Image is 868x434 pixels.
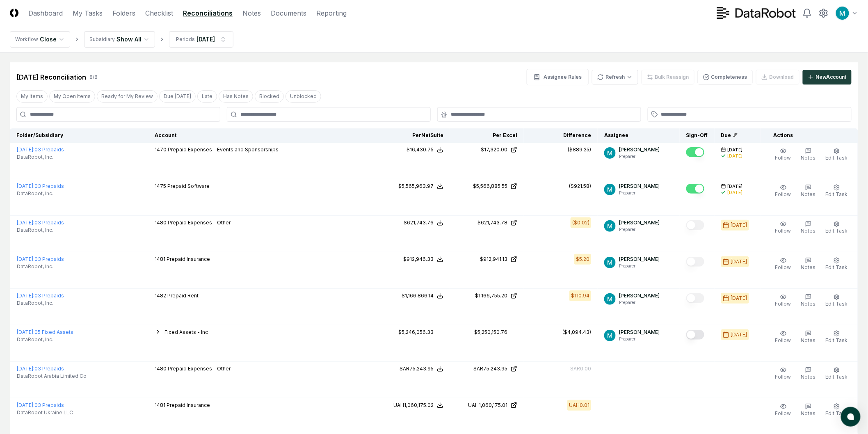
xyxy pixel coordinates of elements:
div: $5,565,963.97 [398,183,434,190]
a: Reporting [316,8,347,18]
div: 8 / 8 [89,73,98,81]
button: $5,565,963.97 [398,183,443,190]
span: Notes [801,155,816,161]
span: Edit Task [826,337,848,343]
span: 1480 [155,219,167,226]
span: Edit Task [826,410,848,416]
img: ACg8ocIk6UVBSJ1Mh_wKybhGNOx8YD4zQOa2rDZHjRd5UfivBFfoWA=s96-c [604,184,616,195]
span: Follow [775,410,791,416]
div: ($889.25) [568,146,591,153]
img: ACg8ocIk6UVBSJ1Mh_wKybhGNOx8YD4zQOa2rDZHjRd5UfivBFfoWA=s96-c [604,147,616,159]
span: Notes [801,374,816,380]
div: ($0.02) [572,219,589,226]
button: Mark complete [686,293,704,303]
span: 1481 [155,256,165,262]
div: $621,743.78 [477,219,507,226]
div: $17,320.00 [481,146,507,153]
th: Folder/Subsidiary [10,128,148,143]
span: DataRobot Ukraine LLC [17,409,73,416]
button: $1,166,866.14 [402,292,443,299]
button: Blocked [255,90,284,103]
button: Assignee Rules [527,69,589,85]
nav: breadcrumb [10,31,233,48]
div: [DATE] Reconciliation [16,72,86,82]
button: Edit Task [824,219,850,236]
div: Subsidiary [89,36,115,43]
span: [DATE] : [17,292,34,299]
div: [DATE] [731,258,747,265]
span: Follow [775,264,791,270]
div: Account [155,132,370,139]
button: Follow [774,402,793,419]
div: SAR0.00 [570,365,591,372]
span: [DATE] : [17,219,34,226]
button: Edit Task [824,183,850,200]
span: Notes [801,264,816,270]
span: [DATE] : [17,365,34,372]
a: [DATE]:03 Prepaids [17,256,64,262]
button: UAH1,060,175.02 [393,402,443,409]
div: UAH1,060,175.01 [468,402,507,409]
button: Edit Task [824,256,850,273]
th: Per NetSuite [376,128,450,143]
button: Completeness [698,70,753,85]
img: ACg8ocIk6UVBSJ1Mh_wKybhGNOx8YD4zQOa2rDZHjRd5UfivBFfoWA=s96-c [836,7,849,20]
button: Refresh [592,70,638,85]
div: [DATE] [196,35,215,43]
span: [DATE] : [17,256,34,262]
span: Edit Task [826,301,848,307]
button: Late [197,90,217,103]
a: [DATE]:03 Prepaids [17,219,64,226]
button: Edit Task [824,402,850,419]
a: Dashboard [28,8,63,18]
span: 1482 [155,292,166,299]
button: Unblocked [286,90,321,103]
button: Mark complete [686,220,704,230]
button: $621,743.76 [404,219,443,226]
span: [DATE] : [17,146,34,153]
div: [DATE] [728,153,743,159]
button: atlas-launcher [841,407,861,427]
span: Edit Task [826,228,848,234]
button: $16,430.75 [407,146,443,153]
button: Mark complete [686,147,704,157]
div: UAH1,060,175.02 [393,402,434,409]
img: Logo [10,9,18,17]
span: [DATE] [728,183,743,190]
span: [DATE] [728,147,743,153]
span: 1470 [155,146,167,153]
button: My Items [16,90,48,103]
th: Per Excel [450,128,524,143]
span: Notes [801,410,816,416]
a: $912,941.13 [457,256,517,263]
a: Reconciliations [183,8,233,18]
p: Preparer [619,299,660,306]
a: $5,566,885.55 [457,183,517,190]
div: $5.20 [576,256,589,263]
a: Checklist [145,8,173,18]
span: Follow [775,155,791,161]
div: $5,250,150.76 [474,329,507,336]
div: $5,566,885.55 [473,183,507,190]
span: Prepaid Rent [167,292,199,299]
span: Fixed Assets - Inc [164,329,208,335]
span: [DATE] : [17,402,34,408]
a: [DATE]:03 Prepaids [17,146,64,153]
div: $912,946.33 [403,256,434,263]
span: Edit Task [826,264,848,270]
a: UAH1,060,175.01 [457,402,517,409]
button: Notes [799,146,818,163]
div: Due [721,132,754,139]
div: [DATE] [728,190,743,196]
div: $621,743.76 [404,219,434,226]
a: Notes [242,8,261,18]
a: SAR75,243.95 [457,365,517,372]
span: DataRobot, Inc. [17,226,53,234]
div: $912,941.13 [480,256,507,263]
div: [DATE] [731,222,747,229]
button: Edit Task [824,292,850,309]
span: Follow [775,191,791,197]
p: [PERSON_NAME] [619,292,660,299]
div: SAR75,243.95 [473,365,507,372]
a: Folders [112,8,135,18]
